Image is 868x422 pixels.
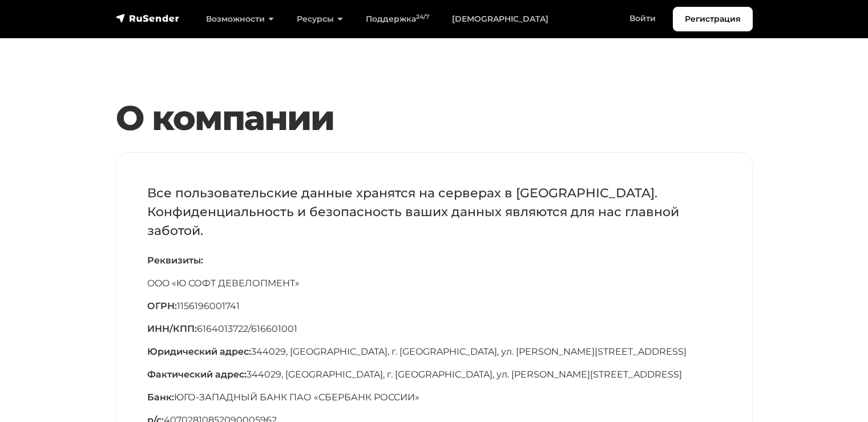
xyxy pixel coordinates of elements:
[618,7,667,30] a: Войти
[116,13,180,24] img: RuSender
[116,98,753,139] h1: О компании
[147,277,721,290] p: OOO «Ю СОФТ ДЕВЕЛОПМЕНТ»
[147,323,197,334] span: ИНН/КПП:
[441,7,560,31] a: [DEMOGRAPHIC_DATA]
[147,392,174,403] span: Банк:
[285,7,354,31] a: Ресурсы
[147,301,177,311] span: ОГРН:
[416,13,429,21] sup: 24/7
[147,322,721,336] p: 6164013722/616601001
[195,7,285,31] a: Возможности
[147,345,721,359] p: 344029, [GEOGRAPHIC_DATA], г. [GEOGRAPHIC_DATA], ул. [PERSON_NAME][STREET_ADDRESS]
[147,299,721,313] p: 1156196001741
[354,7,441,31] a: Поддержка24/7
[147,255,203,266] span: Реквизиты:
[147,369,247,380] span: Фактический адрес:
[147,184,721,240] p: Все пользовательские данные хранятся на серверах в [GEOGRAPHIC_DATA]. Конфиденциальность и безопа...
[147,391,721,404] p: ЮГО-ЗАПАДНЫЙ БАНК ПАО «СБЕРБАНК РОССИИ»
[147,346,251,357] span: Юридический адрес:
[673,7,753,31] a: Регистрация
[147,368,721,382] p: 344029, [GEOGRAPHIC_DATA], г. [GEOGRAPHIC_DATA], ул. [PERSON_NAME][STREET_ADDRESS]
